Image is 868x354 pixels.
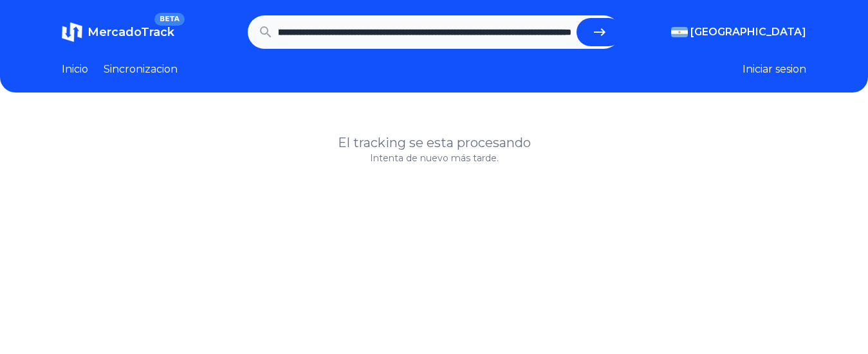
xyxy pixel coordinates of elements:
[62,62,88,77] a: Inicio
[62,134,806,152] h1: El tracking se esta procesando
[671,27,688,37] img: Argentina
[743,62,806,77] button: Iniciar sesion
[62,152,806,164] p: Intenta de nuevo más tarde.
[62,22,82,42] img: MercadoTrack
[690,24,806,40] span: [GEOGRAPHIC_DATA]
[671,24,806,40] button: [GEOGRAPHIC_DATA]
[104,62,178,77] a: Sincronizacion
[154,13,185,26] span: BETA
[88,25,174,39] span: MercadoTrack
[62,22,174,42] a: MercadoTrackBETA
